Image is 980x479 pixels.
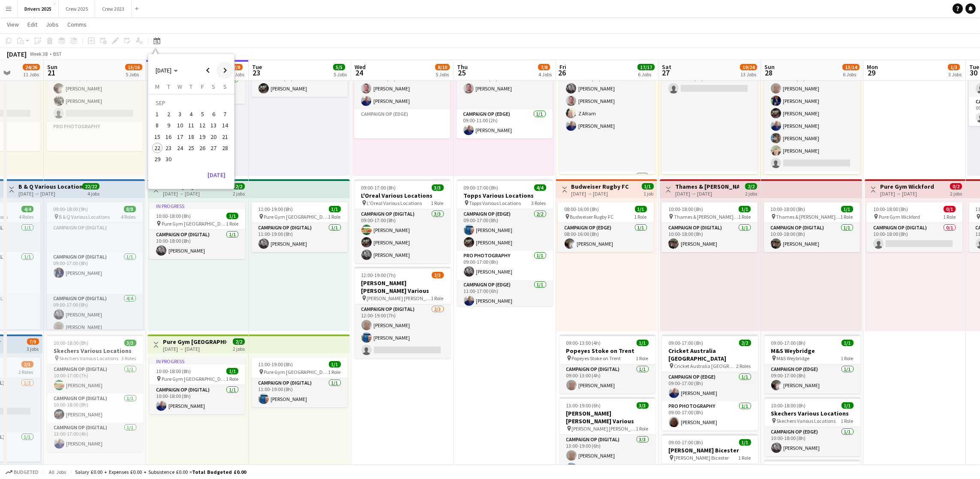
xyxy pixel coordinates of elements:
[570,214,614,220] span: Budweiser Rugby FC
[764,397,860,456] div: 10:00-18:00 (8h)1/1Skechers Various Locations Skechers Various Locations1 RoleCampaign Op (Edge)1...
[566,402,601,409] span: 13:00-19:00 (6h)
[47,47,143,151] app-job-card: 09:00-17:00 (8h)2/3 [PERSON_NAME] London1 RoleCampaign Op (Edge)2/309:00-17:00 (8h)[PERSON_NAME][...
[943,214,956,220] span: 1 Role
[152,154,163,165] button: 29-09-2025
[163,154,174,165] button: 30-09-2025
[558,68,566,78] span: 26
[175,109,185,119] span: 3
[67,21,87,28] span: Comms
[209,132,219,142] span: 20
[764,47,860,174] div: 09:00-17:00 (8h)8/9 B & Q Various Locations3 RolesCampaign Op (Digital)6/709:00-17:00 (8h)[PERSON...
[47,423,143,452] app-card-role: Campaign Op (Digital)1/113:00-17:00 (4h)[PERSON_NAME]
[64,19,90,30] a: Comms
[220,121,230,131] span: 14
[174,108,185,120] button: 03-09-2025
[7,21,19,28] span: View
[764,334,860,394] app-job-card: 09:00-17:00 (8h)1/1M&S Weybridge M&S Weybridge1 RoleCampaign Op (Edge)1/109:00-17:00 (8h)[PERSON_...
[208,120,219,131] button: 13-09-2025
[54,340,89,346] span: 10:00-18:00 (8h)
[764,172,860,213] app-card-role-placeholder: Campaign Op (Digital)
[175,143,185,153] span: 24
[662,334,758,431] div: 09:00-17:00 (8h)2/2Cricket Australia [GEOGRAPHIC_DATA] Cricket Australia [GEOGRAPHIC_DATA]2 Roles...
[126,71,142,78] div: 5 Jobs
[636,425,649,432] span: 1 Role
[197,142,208,154] button: 26-09-2025
[764,202,860,252] app-job-card: 10:00-18:00 (8h)1/1 Thames & [PERSON_NAME] [GEOGRAPHIC_DATA]1 RoleCampaign Op (Digital)1/110:00-1...
[59,214,110,220] span: B & Q Various Locations
[156,66,171,74] span: [DATE]
[559,63,566,71] span: Fri
[186,109,196,119] span: 4
[739,439,751,446] span: 1/1
[163,108,174,120] button: 02-09-2025
[124,206,136,212] span: 8/8
[355,63,366,71] span: Wed
[223,83,227,90] span: S
[197,132,207,142] span: 19
[842,340,854,346] span: 1/1
[209,143,219,153] span: 27
[457,192,553,199] h3: Topps Various Locations
[47,365,143,394] app-card-role: Campaign Op (Digital)1/110:00-17:00 (7h)[PERSON_NAME]
[3,19,22,30] a: View
[354,47,450,139] app-job-card: 09:00-17:00 (8h)2/2 Domo London1 RoleCampaign Op (Edge)2/209:00-17:00 (8h)[PERSON_NAME][PERSON_NA...
[252,63,262,71] span: Tue
[842,64,860,70] span: 13/14
[841,355,854,362] span: 1 Role
[432,184,444,191] span: 3/3
[764,427,860,456] app-card-role: Campaign Op (Edge)1/110:00-18:00 (8h)[PERSON_NAME]
[559,47,655,174] div: 09:00-17:00 (8h)9/9 B & Q Various Locations4 RolesCampaign Op (Digital)4/409:00-17:00 (8h)[PERSON...
[457,179,553,306] app-job-card: 09:00-17:00 (8h)4/4Topps Various Locations Topps Various Locations3 RolesCampaign Op (Edge)2/209:...
[329,206,341,212] span: 1/1
[559,334,655,394] app-job-card: 09:00-13:00 (4h)1/1Popeyes Stoke on Trent Popeyes Stoke on Trent1 RoleCampaign Op (Digital)1/109:...
[328,214,341,220] span: 1 Role
[841,206,853,212] span: 1/1
[559,410,655,425] h3: [PERSON_NAME] [PERSON_NAME] Various
[866,202,962,252] div: 10:00-18:00 (8h)0/1 Pure Gym Wickford1 RoleCampaign Op (Digital)0/110:00-18:00 (8h)
[776,214,841,220] span: Thames & [PERSON_NAME] [GEOGRAPHIC_DATA]
[367,295,431,301] span: [PERSON_NAME] [PERSON_NAME]
[155,83,159,90] span: M
[23,71,39,78] div: 11 Jobs
[669,439,703,446] span: 09:00-17:00 (8h)
[661,47,758,174] div: 09:00-17:00 (8h)3/4 B & Q Various Locations2 RolesCampaign Op (Digital)0/109:00-13:00 (4h) Campai...
[661,68,671,78] span: 27
[204,168,229,182] button: [DATE]
[162,376,226,382] span: Pure Gym [GEOGRAPHIC_DATA]
[879,214,920,220] span: Pure Gym Wickford
[47,334,143,452] app-job-card: 10:00-18:00 (8h)3/3Skechers Various Locations Skechers Various Locations3 RolesCampaign Op (Digit...
[21,206,33,212] span: 4/4
[661,172,758,213] app-card-role-placeholder: Campaign Op (Digital)
[661,202,758,252] app-job-card: 10:00-18:00 (8h)1/1 Thames & [PERSON_NAME] [GEOGRAPHIC_DATA]1 RoleCampaign Op (Digital)1/110:00-1...
[163,131,174,142] button: 16-09-2025
[565,206,599,212] span: 08:00-16:00 (8h)
[842,402,854,409] span: 1/1
[740,64,757,70] span: 19/24
[152,142,163,154] button: 22-09-2025
[163,142,174,154] button: 23-09-2025
[53,51,62,57] div: BST
[431,295,444,301] span: 1 Role
[149,358,245,414] app-job-card: In progress10:00-18:00 (8h)1/1 Pure Gym [GEOGRAPHIC_DATA]1 RoleCampaign Op (Digital)1/110:00-18:0...
[163,121,174,131] span: 9
[457,63,468,71] span: Thu
[866,223,962,252] app-card-role: Campaign Op (Digital)0/110:00-18:00 (8h)
[634,214,647,220] span: 1 Role
[259,361,293,368] span: 11:00-19:00 (8h)
[216,62,234,79] button: Next month
[219,120,231,131] button: 14-09-2025
[661,68,758,172] app-card-role: Campaign Op (Digital)0/109:00-13:00 (4h)
[538,64,550,70] span: 7/8
[558,223,654,252] app-card-role: Campaign Op (Edge)1/108:00-16:00 (8h)[PERSON_NAME]
[738,214,751,220] span: 1 Role
[355,279,451,295] h3: [PERSON_NAME] [PERSON_NAME] Various
[219,108,231,120] button: 07-09-2025
[771,402,806,409] span: 10:00-18:00 (8h)
[152,108,163,120] button: 01-09-2025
